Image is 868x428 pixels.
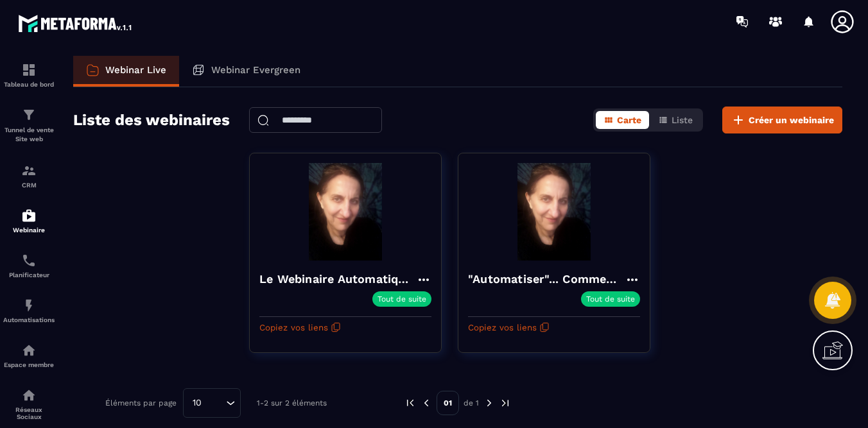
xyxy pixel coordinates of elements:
img: logo [18,12,134,35]
p: Webinar Evergreen [211,64,300,76]
p: Réseaux Sociaux [3,406,55,420]
img: social-network [21,388,37,403]
a: formationformationTunnel de vente Site web [3,98,55,153]
button: Copiez vos liens [259,317,341,338]
img: formation [21,107,37,123]
a: Webinar Live [73,56,179,87]
button: Liste [650,111,700,129]
img: webinar-background [468,163,640,261]
h2: Liste des webinaires [73,107,230,133]
img: next [499,397,511,409]
p: Automatisations [3,316,55,323]
h4: "Automatiser"... Comment faire autrement [DATE] ? [468,270,625,288]
p: 1-2 sur 2 éléments [257,398,327,407]
img: automations [21,208,37,223]
p: Tableau de bord [3,81,55,88]
a: schedulerschedulerPlanificateur [3,243,55,288]
span: Liste [672,115,693,125]
p: Planificateur [3,271,55,278]
p: de 1 [464,398,479,408]
p: Webinaire [3,227,55,234]
img: webinar-background [259,163,431,261]
button: Copiez vos liens [468,317,550,338]
h4: Le Webinaire Automatique [259,270,416,288]
img: next [483,397,495,409]
p: Éléments par page [105,398,177,407]
input: Search for option [206,396,223,410]
img: automations [21,298,37,313]
img: prev [421,397,432,409]
button: Créer un webinaire [722,107,842,133]
img: formation [21,62,37,78]
img: scheduler [21,253,37,268]
img: prev [404,397,416,409]
p: 01 [437,391,459,415]
a: formationformationCRM [3,153,55,198]
img: automations [21,343,37,358]
span: 10 [188,396,206,410]
button: Carte [596,111,649,129]
a: automationsautomationsWebinaire [3,198,55,243]
p: Tunnel de vente Site web [3,126,55,144]
p: Tout de suite [378,295,426,304]
img: formation [21,163,37,178]
span: Créer un webinaire [749,114,834,126]
div: Search for option [183,388,241,418]
a: automationsautomationsAutomatisations [3,288,55,333]
p: Tout de suite [586,295,635,304]
p: Espace membre [3,361,55,368]
a: automationsautomationsEspace membre [3,333,55,378]
p: CRM [3,182,55,189]
a: formationformationTableau de bord [3,53,55,98]
p: Webinar Live [105,64,166,76]
span: Carte [617,115,641,125]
